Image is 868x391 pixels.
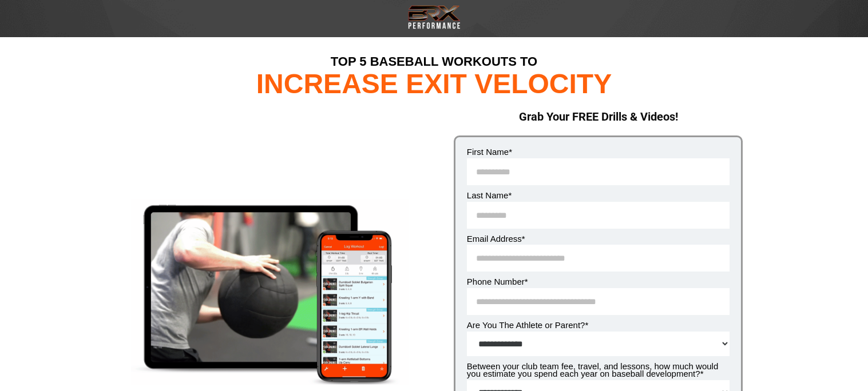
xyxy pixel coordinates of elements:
span: Phone Number [467,277,525,286]
span: First Name [467,147,509,157]
img: Top 5 Workouts - Exit [131,200,409,385]
span: INCREASE EXIT VELOCITY [256,69,612,99]
span: TOP 5 BASEBALL WORKOUTS TO [331,54,537,69]
span: Email Address [467,234,522,244]
img: Transparent-Black-BRX-Logo-White-Performance [406,3,462,31]
h2: Grab Your FREE Drills & Videos! [454,109,743,124]
span: Last Name [467,190,509,200]
span: Between your club team fee, travel, and lessons, how much would you estimate you spend each year ... [467,361,718,378]
span: Are You The Athlete or Parent? [467,320,585,330]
